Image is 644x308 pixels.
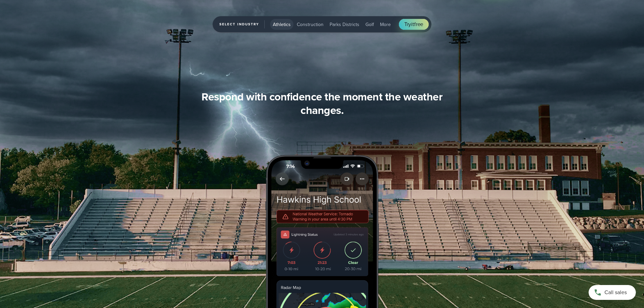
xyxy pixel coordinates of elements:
[411,20,414,28] span: it
[399,19,429,30] a: Tryitfree
[192,90,452,117] h3: Respond with confidence the moment the weather changes.
[327,19,362,30] button: Parks Districts
[404,20,423,28] span: Try free
[294,19,326,30] button: Construction
[273,21,291,28] span: Athletics
[380,21,391,28] span: More
[330,21,359,28] span: Parks Districts
[270,19,293,30] button: Athletics
[365,21,374,28] span: Golf
[377,19,393,30] button: More
[297,21,324,28] span: Construction
[219,20,265,28] span: Select Industry
[604,288,627,297] span: Call sales
[363,19,377,30] button: Golf
[589,285,636,300] a: Call sales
